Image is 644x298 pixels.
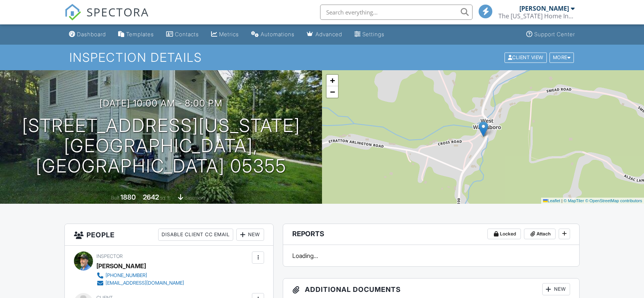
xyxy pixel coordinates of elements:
div: Support Center [534,31,575,37]
a: Metrics [208,27,242,42]
span: Inspector [96,253,123,259]
div: 2642 [143,193,159,201]
a: Leaflet [543,198,560,203]
div: Templates [126,31,154,37]
div: New [236,229,264,241]
input: Search everything... [320,5,473,20]
img: The Best Home Inspection Software - Spectora [64,4,81,21]
div: Disable Client CC Email [158,229,233,241]
a: Settings [351,27,388,42]
a: [PHONE_NUMBER] [96,272,184,279]
h3: [DATE] 10:00 am - 8:00 pm [99,98,223,108]
div: [EMAIL_ADDRESS][DOMAIN_NAME] [106,280,184,286]
span: + [330,76,335,85]
a: Advanced [304,27,345,42]
span: basement [184,195,205,201]
div: More [549,52,574,63]
a: © OpenStreetMap contributors [585,198,642,203]
div: Client View [505,52,547,63]
div: Contacts [175,31,199,37]
div: Settings [362,31,384,37]
div: Automations [261,31,295,37]
div: New [542,283,570,295]
span: Built [111,195,119,201]
h1: [STREET_ADDRESS][US_STATE] [GEOGRAPHIC_DATA], [GEOGRAPHIC_DATA] 05355 [12,116,310,176]
a: © MapTiler [564,198,584,203]
div: The Vermont Home Inspection Company LLC [498,12,575,20]
div: [PHONE_NUMBER] [106,272,147,279]
div: Metrics [219,31,239,37]
div: [PERSON_NAME] [519,5,569,12]
a: Client View [504,54,549,60]
div: Dashboard [77,31,106,37]
a: Support Center [523,27,578,42]
span: sq. ft. [160,195,171,201]
a: SPECTORA [64,10,149,26]
a: Automations (Basic) [248,27,298,42]
div: 1880 [120,193,136,201]
div: Advanced [316,31,342,37]
a: Zoom out [327,86,338,98]
h1: Inspection Details [69,51,575,64]
a: Zoom in [327,75,338,86]
a: Templates [115,27,157,42]
span: | [561,198,562,203]
span: SPECTORA [87,4,149,20]
a: Contacts [163,27,202,42]
div: [PERSON_NAME] [96,260,146,272]
h3: People [65,224,273,246]
a: Dashboard [66,27,109,42]
span: − [330,87,335,97]
a: [EMAIL_ADDRESS][DOMAIN_NAME] [96,279,184,287]
img: Marker [479,121,488,137]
